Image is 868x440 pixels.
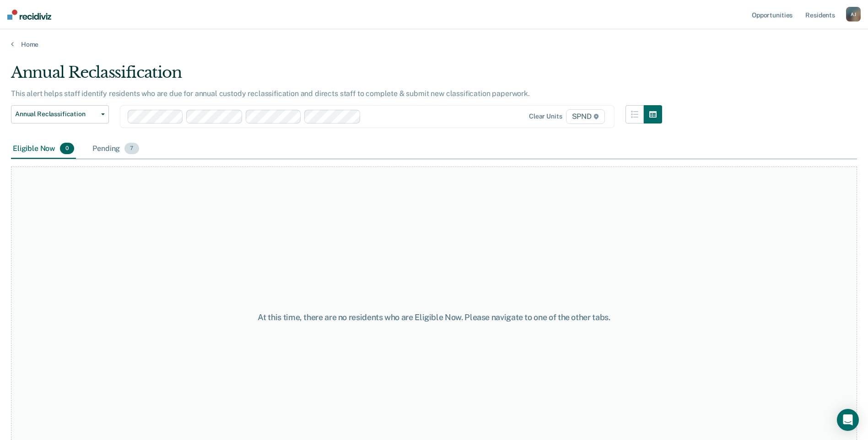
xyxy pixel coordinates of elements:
[11,89,530,98] p: This alert helps staff identify residents who are due for annual custody reclassification and dir...
[846,7,861,21] div: A J
[223,312,646,322] div: At this time, there are no residents who are Eligible Now. Please navigate to one of the other tabs.
[60,143,74,155] span: 0
[11,63,662,89] div: Annual Reclassification
[15,110,97,118] span: Annual Reclassification
[124,143,139,155] span: 7
[11,139,76,159] div: Eligible Now0
[529,113,562,120] div: Clear units
[91,139,140,159] div: Pending7
[837,409,859,431] div: Open Intercom Messenger
[11,105,109,123] button: Annual Reclassification
[566,109,605,124] span: SPND
[7,10,51,20] img: Recidiviz
[846,7,861,21] button: AJ
[11,40,857,48] a: Home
